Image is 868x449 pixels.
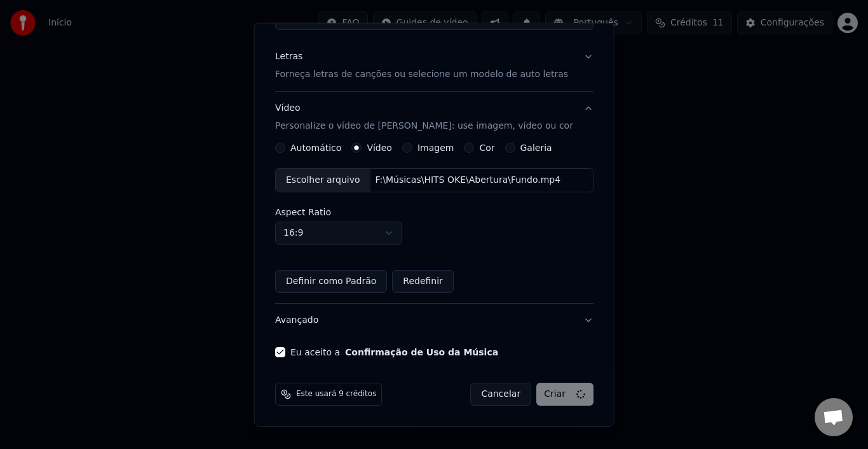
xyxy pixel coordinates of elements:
div: Escolher arquivo [276,169,370,192]
div: Vídeo [275,102,573,132]
div: F:\Músicas\HITS OKE\Abertura\Fundo.mp4 [370,174,566,187]
button: Avançado [275,304,593,337]
button: VídeoPersonalize o vídeo de [PERSON_NAME]: use imagem, vídeo ou cor [275,92,593,143]
button: Redefinir [392,270,454,293]
label: Eu aceito a [290,348,498,357]
div: Letras [275,50,302,63]
label: Imagem [417,143,453,152]
button: Cancelar [470,383,531,406]
p: Personalize o vídeo de [PERSON_NAME]: use imagem, vídeo ou cor [275,120,573,132]
p: Forneça letras de canções ou selecione um modelo de auto letras [275,68,568,81]
div: VídeoPersonalize o vídeo de [PERSON_NAME]: use imagem, vídeo ou cor [275,143,593,303]
label: Vídeo [367,143,392,152]
label: Cor [479,143,494,152]
button: Definir como Padrão [275,270,387,293]
label: Automático [290,143,341,152]
label: Galeria [520,143,552,152]
span: Este usará 9 créditos [296,389,376,399]
button: LetrasForneça letras de canções ou selecione um modelo de auto letras [275,40,593,91]
button: Eu aceito a [345,348,498,357]
label: Aspect Ratio [275,208,593,217]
